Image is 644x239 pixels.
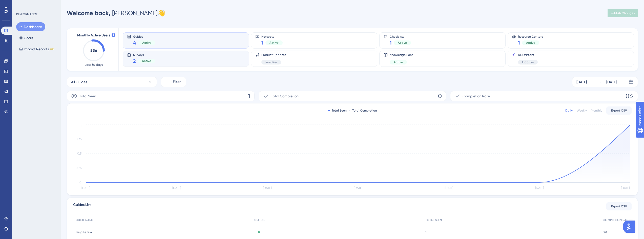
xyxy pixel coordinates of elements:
span: Completion Rate [463,93,490,99]
iframe: UserGuiding AI Assistant Launcher [623,219,638,234]
tspan: 0 [79,181,81,184]
span: 1 [518,39,520,46]
span: Last 30 days [85,63,103,67]
button: Export CSV [606,106,632,115]
tspan: 0.25 [76,166,81,170]
tspan: [DATE] [621,186,630,190]
tspan: [DATE] [81,186,90,190]
span: Surveys [133,53,155,56]
span: Active [394,60,403,64]
span: Need Help? [12,1,32,7]
span: All Guides [71,79,87,85]
span: Total Completion [271,93,299,99]
span: Inactive [265,60,277,64]
span: Active [142,41,151,45]
span: Active [398,41,407,45]
button: Goals [16,33,36,42]
span: Hotspots [261,35,283,38]
span: Active [526,41,535,45]
div: Total Completion [349,108,377,113]
span: Active [142,59,151,63]
span: 1 [248,92,250,100]
span: 0% [603,230,607,234]
span: COMPLETION RATE [603,218,629,222]
span: GUIDE NAME [76,218,93,222]
button: Impact ReportsBETA [16,45,57,54]
span: Inactive [522,60,534,64]
span: Guides List [73,202,91,211]
span: 2 [133,57,136,64]
tspan: [DATE] [354,186,362,190]
tspan: 0.75 [76,137,81,141]
span: Export CSV [611,108,627,113]
tspan: 1 [80,124,81,128]
tspan: [DATE] [172,186,181,190]
tspan: [DATE] [263,186,272,190]
span: 1 [390,39,392,46]
span: 1 [425,230,426,234]
span: Checklists [390,35,411,38]
span: Monthly Active Users [77,32,110,38]
button: Filter [161,77,186,87]
div: [DATE] [576,79,587,85]
span: Export CSV [611,204,627,208]
span: Active [269,41,279,45]
tspan: 0.5 [77,152,81,155]
div: BETA [50,48,54,50]
button: Export CSV [606,202,632,210]
span: STATUS [254,218,264,222]
span: Respite Tour [76,230,93,234]
span: Resource Centers [518,35,543,38]
span: Welcome back, [67,9,111,17]
div: Total Seen [328,108,347,113]
div: PERFORMANCE [16,12,37,16]
span: TOTAL SEEN [425,218,442,222]
span: Guides [133,35,155,38]
div: Weekly [577,108,587,113]
button: All Guides [67,77,157,87]
span: Knowledge Base [390,53,413,57]
button: Publish Changes [608,9,638,17]
tspan: [DATE] [535,186,544,190]
span: 4 [133,39,136,46]
span: Product Updates [261,53,286,57]
span: AI Assistant [518,53,538,57]
span: 0% [626,92,634,100]
div: [DATE] [606,79,617,85]
div: [PERSON_NAME] 👋 [67,9,165,17]
span: 0 [438,92,442,100]
span: Filter [173,79,181,85]
span: 1 [261,39,263,46]
div: Daily [565,108,573,113]
text: 536 [90,48,97,53]
button: Dashboard [16,22,45,31]
span: Total Seen [79,93,96,99]
tspan: [DATE] [445,186,453,190]
div: Monthly [591,108,602,113]
span: Publish Changes [611,11,635,15]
